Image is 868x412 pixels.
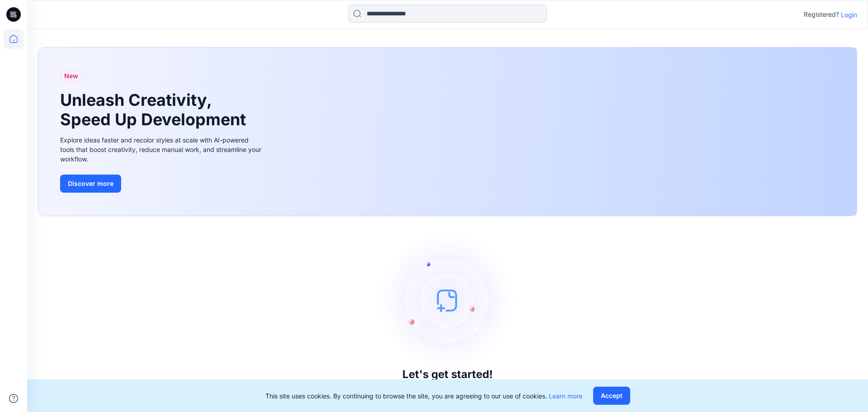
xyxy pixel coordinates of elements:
div: Explore ideas faster and recolor styles at scale with AI-powered tools that boost creativity, red... [60,135,264,164]
a: Learn more [549,392,582,400]
img: empty-state-image.svg [380,232,515,368]
a: Discover more [60,175,264,193]
p: Login [841,10,857,19]
h3: Let's get started! [402,368,493,381]
span: New [64,71,78,81]
button: Discover more [60,175,121,193]
button: Accept [593,387,630,405]
p: This site uses cookies. By continuing to browse the site, you are agreeing to our use of cookies. [265,391,582,401]
p: Registered? [804,9,839,20]
h1: Unleash Creativity, Speed Up Development [60,90,250,129]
